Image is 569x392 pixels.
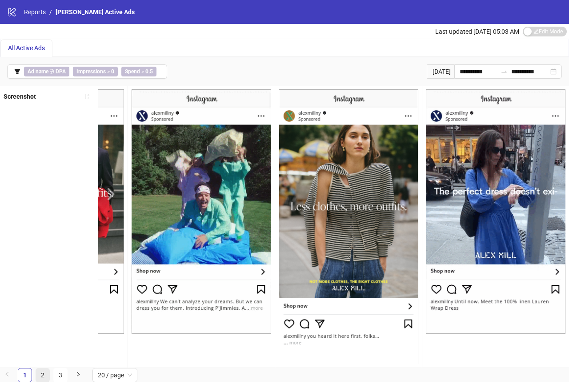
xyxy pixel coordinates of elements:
[76,372,81,377] span: right
[132,89,271,334] img: Screenshot 120228827211220085
[501,68,508,75] span: to
[36,368,49,382] a: 2
[501,68,508,75] span: swap-right
[125,68,140,75] b: Spend
[8,44,45,52] span: All Active Ads
[7,64,167,79] button: Ad name ∌ DPAImpressions > 0Spend > 0.5
[435,28,519,35] span: Last updated [DATE] 05:03 AM
[53,368,68,382] li: 3
[427,64,454,79] div: [DATE]
[121,67,156,76] span: >
[4,93,36,100] b: Screenshot
[54,368,67,382] a: 3
[73,67,118,76] span: >
[279,89,418,364] img: Screenshot 120232433960870085
[24,67,69,76] span: ∌
[84,93,90,100] span: sort-ascending
[56,68,66,75] b: DPA
[76,68,106,75] b: Impressions
[4,372,10,377] span: left
[36,368,50,382] li: 2
[426,89,565,334] img: Screenshot 120228607627660085
[18,368,32,382] li: 1
[145,68,153,75] b: 0.5
[14,68,20,75] span: filter
[92,368,137,382] div: Page Size
[56,8,135,16] span: [PERSON_NAME] Active Ads
[22,7,48,17] a: Reports
[98,368,132,382] span: 20 / page
[71,368,85,382] li: Next Page
[49,7,52,17] li: /
[28,68,48,75] b: Ad name
[71,368,85,382] button: right
[18,368,32,382] a: 1
[111,68,114,75] b: 0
